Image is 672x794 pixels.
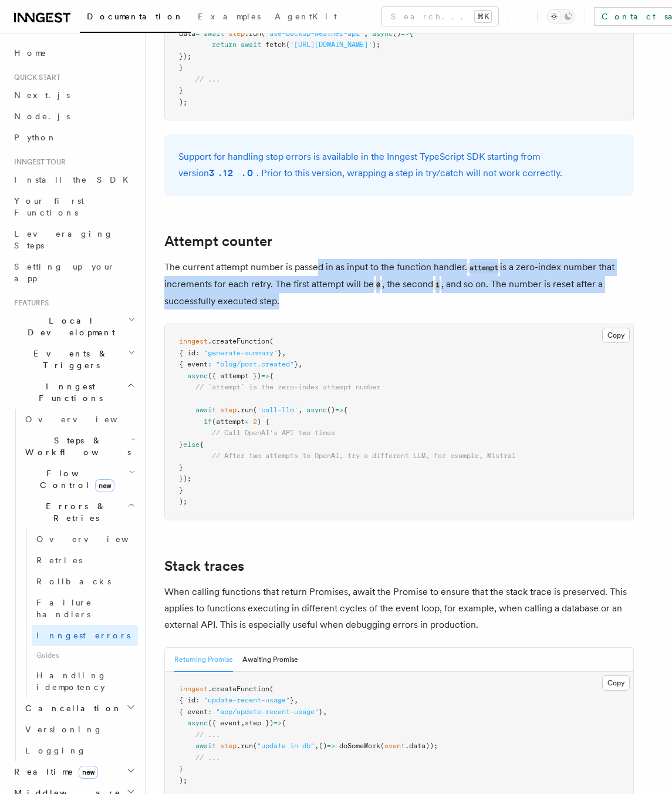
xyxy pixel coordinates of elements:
span: } [290,696,294,704]
span: , [323,708,327,716]
span: { [343,406,347,414]
span: ( [253,742,257,750]
span: Cancellation [21,702,122,714]
span: await [195,742,216,750]
span: Examples [198,12,261,21]
span: ); [179,98,187,106]
span: Node.js [14,112,70,121]
span: Features [9,298,49,308]
span: } [179,63,183,72]
span: ); [372,41,380,49]
span: Inngest errors [36,631,130,640]
span: new [79,766,98,779]
a: Leveraging Steps [9,223,138,256]
code: attempt [467,263,500,273]
a: Next.js [9,85,138,106]
span: ); [179,776,187,785]
span: Leveraging Steps [14,229,113,250]
span: 2 [253,418,257,426]
span: .data)); [405,742,438,750]
span: Handling idempotency [36,671,107,692]
span: Install the SDK [14,175,136,184]
a: Overview [21,409,138,430]
a: Rollbacks [32,571,138,592]
button: Events & Triggers [9,343,138,376]
span: : [208,360,212,368]
span: , [241,719,245,727]
a: Setting up your app [9,256,138,289]
a: Versioning [21,719,138,740]
span: async [306,406,327,414]
span: , [298,406,302,414]
span: .run [237,742,253,750]
span: Next.js [14,90,70,100]
span: await [195,406,216,414]
span: } [179,440,183,449]
a: Examples [191,4,268,32]
span: inngest [179,685,208,693]
span: Logging [25,746,86,755]
span: ( [380,742,384,750]
span: step [220,742,237,750]
span: Retries [36,556,82,565]
span: Python [14,133,57,142]
span: return [212,41,237,49]
span: 'call-llm' [257,406,298,414]
a: Inngest errors [32,625,138,646]
span: Flow Control [21,467,129,491]
span: Documentation [87,12,184,21]
span: Failure handlers [36,598,92,619]
span: // After two attempts to OpenAI, try a different LLM, for example, Mistral [212,452,516,460]
button: Copy [602,675,630,691]
span: doSomeWork [339,742,380,750]
p: When calling functions that return Promises, await the Promise to ensure that the stack trace is ... [164,584,634,633]
span: ) { [257,418,269,426]
a: Overview [32,529,138,550]
div: Inngest Functions [9,409,138,761]
span: () [319,742,327,750]
button: Errors & Retries [21,496,138,529]
span: { [282,719,286,727]
a: AgentKit [268,4,344,32]
span: < [245,418,249,426]
button: Copy [602,328,630,343]
span: inngest [179,337,208,345]
button: Flow Controlnew [21,463,138,496]
span: ); [179,497,187,506]
span: Inngest tour [9,157,66,167]
span: ( [269,337,273,345]
span: step [220,406,237,414]
a: Handling idempotency [32,665,138,698]
span: .createFunction [208,337,269,345]
span: => [401,29,409,38]
span: { [269,372,273,380]
span: 'use-backup-weather-api' [265,29,364,38]
span: Overview [36,534,157,544]
span: , [315,742,319,750]
span: Quick start [9,73,60,82]
span: Errors & Retries [21,500,127,524]
span: event [384,742,405,750]
span: (attempt [212,418,245,426]
span: await [241,41,261,49]
span: Overview [25,415,146,424]
a: Python [9,127,138,148]
span: // Call OpenAI's API two times [212,429,335,437]
span: => [327,742,335,750]
p: Support for handling step errors is available in the Inngest TypeScript SDK starting from version... [178,149,620,181]
span: data [179,29,195,38]
span: // `attempt` is the zero-index attempt number [195,383,380,391]
span: => [335,406,343,414]
span: => [273,719,282,727]
div: Errors & Retries [21,529,138,698]
span: .run [237,406,253,414]
span: : [195,696,200,704]
span: "blog/post.created" [216,360,294,368]
span: , [282,349,286,357]
kbd: ⌘K [475,11,491,22]
span: "update-recent-usage" [204,696,290,704]
span: { event [179,360,208,368]
span: } [179,765,183,773]
span: }); [179,475,191,483]
a: Home [9,42,138,63]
